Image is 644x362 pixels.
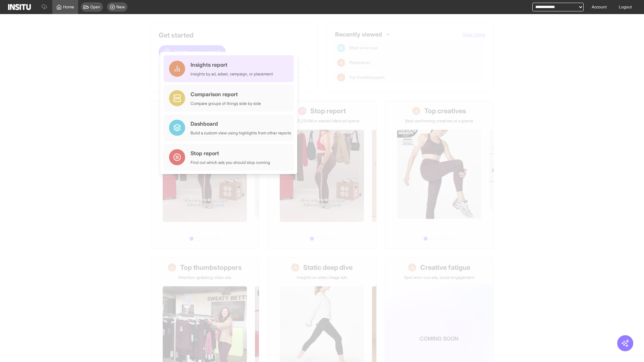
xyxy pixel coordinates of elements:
[191,120,291,128] div: Dashboard
[116,4,125,10] span: New
[191,101,261,106] div: Compare groups of things side by side
[191,90,261,98] div: Comparison report
[8,4,31,10] img: Logo
[191,149,270,157] div: Stop report
[90,4,100,10] span: Open
[63,4,74,10] span: Home
[191,160,270,165] div: Find out which ads you should stop running
[191,71,273,77] div: Insights by ad, adset, campaign, or placement
[191,130,291,136] div: Build a custom view using highlights from other reports
[191,61,273,69] div: Insights report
